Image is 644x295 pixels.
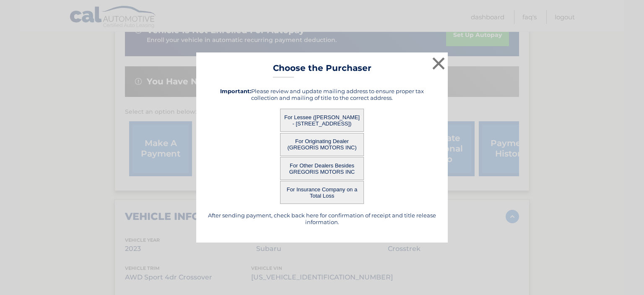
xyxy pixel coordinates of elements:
strong: Important: [220,88,251,94]
button: For Lessee ([PERSON_NAME] - [STREET_ADDRESS]) [280,109,364,132]
h3: Choose the Purchaser [273,63,371,78]
button: For Originating Dealer (GREGORIS MOTORS INC) [280,133,364,156]
h5: After sending payment, check back here for confirmation of receipt and title release information. [207,212,437,225]
button: For Insurance Company on a Total Loss [280,181,364,204]
button: × [430,55,447,72]
h5: Please review and update mailing address to ensure proper tax collection and mailing of title to ... [207,88,437,101]
button: For Other Dealers Besides GREGORIS MOTORS INC [280,157,364,180]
